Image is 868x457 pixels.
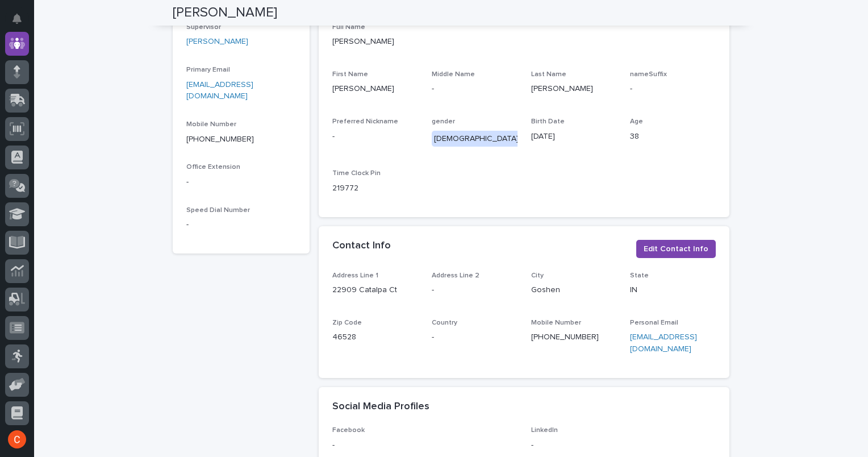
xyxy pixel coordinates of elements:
[186,121,236,128] span: Mobile Number
[332,319,362,326] span: Zip Code
[630,333,697,353] a: [EMAIL_ADDRESS][DOMAIN_NAME]
[332,439,518,451] p: -
[630,272,649,279] span: State
[630,118,643,125] span: Age
[186,176,296,188] p: -
[332,71,368,78] span: First Name
[186,24,221,31] span: Supervisor
[432,331,518,343] p: -
[630,71,667,78] span: nameSuffix
[531,83,617,95] p: [PERSON_NAME]
[332,182,418,194] p: 219772
[332,284,418,296] p: 22909 Catalpa Ct
[531,319,581,326] span: Mobile Number
[332,24,365,31] span: Full Name
[332,272,378,279] span: Address Line 1
[14,14,29,32] div: Notifications
[432,131,521,147] div: [DEMOGRAPHIC_DATA]
[186,207,250,214] span: Speed Dial Number
[186,164,240,171] span: Office Extension
[630,319,678,326] span: Personal Email
[531,427,558,434] span: LinkedIn
[186,135,254,143] a: [PHONE_NUMBER]
[186,81,253,101] a: [EMAIL_ADDRESS][DOMAIN_NAME]
[332,401,429,413] h2: Social Media Profiles
[531,284,617,296] p: Goshen
[332,36,716,48] p: [PERSON_NAME]
[531,118,565,125] span: Birth Date
[531,272,544,279] span: City
[5,7,29,31] button: Notifications
[630,284,716,296] p: IN
[636,240,716,258] button: Edit Contact Info
[186,67,230,73] span: Primary Email
[432,284,518,296] p: -
[173,5,277,21] h2: [PERSON_NAME]
[531,131,617,143] p: [DATE]
[332,118,398,125] span: Preferred Nickname
[332,427,365,434] span: Facebook
[630,131,716,143] p: 38
[531,333,599,341] a: [PHONE_NUMBER]
[432,83,518,95] p: -
[432,319,457,326] span: Country
[332,83,418,95] p: [PERSON_NAME]
[332,131,418,143] p: -
[630,83,716,95] p: -
[531,439,716,451] p: -
[332,331,418,343] p: 46528
[186,219,296,231] p: -
[644,243,708,255] span: Edit Contact Info
[5,427,29,451] button: users-avatar
[432,118,455,125] span: gender
[432,272,479,279] span: Address Line 2
[332,170,381,177] span: Time Clock Pin
[531,71,566,78] span: Last Name
[186,36,248,48] a: [PERSON_NAME]
[432,71,475,78] span: Middle Name
[332,240,391,252] h2: Contact Info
